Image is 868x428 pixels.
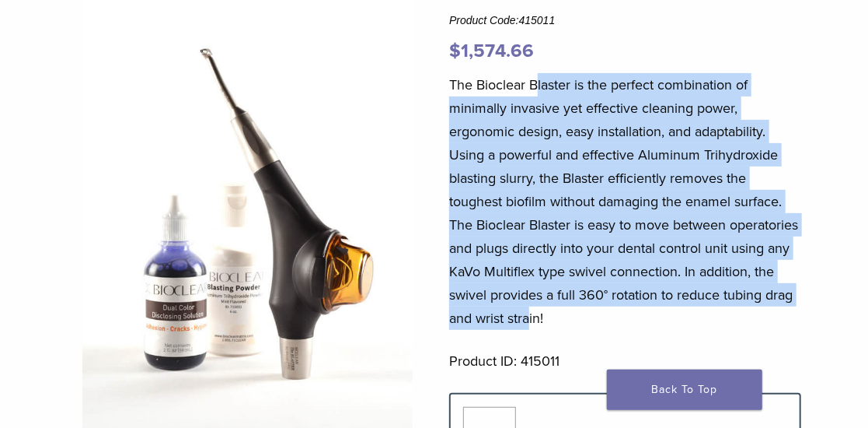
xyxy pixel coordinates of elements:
span: Product Code: [449,14,555,26]
span: 415011 [519,14,556,26]
p: The Bioclear Blaster is the perfect combination of minimally invasive yet effective cleaning powe... [449,73,801,330]
a: Back To Top [607,370,762,410]
span: $ [449,40,461,62]
bdi: 1,574.66 [449,40,534,62]
p: Product ID: 415011 [449,349,801,373]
